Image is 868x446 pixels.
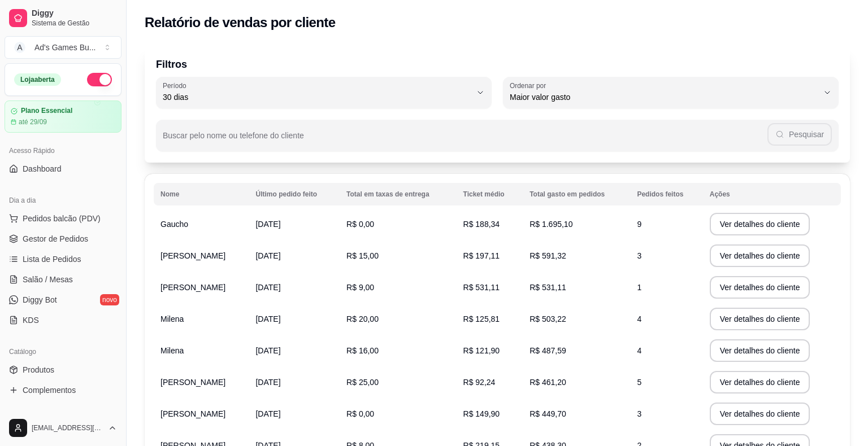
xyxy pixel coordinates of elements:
span: Lista de Pedidos [23,253,81,265]
span: R$ 121,90 [463,346,500,355]
span: Complementos [23,384,76,396]
button: Período30 dias [156,77,492,108]
article: até 29/09 [19,117,47,126]
a: Plano Essencialaté 29/09 [5,100,121,133]
span: 4 [637,346,641,355]
span: [PERSON_NAME] [160,378,225,387]
a: KDS [5,311,121,329]
button: Ver detalhes do cliente [710,308,810,330]
span: R$ 487,59 [530,346,566,355]
a: Produtos [5,361,121,379]
span: [DATE] [255,378,280,387]
span: R$ 0,00 [346,409,374,418]
button: Ver detalhes do cliente [710,213,810,235]
button: Ver detalhes do cliente [710,244,810,267]
span: R$ 20,00 [346,314,379,323]
th: Total em taxas de entrega [340,183,456,205]
span: KDS [23,314,39,326]
button: Ver detalhes do cliente [710,371,810,393]
a: Diggy Botnovo [5,291,121,309]
span: R$ 197,11 [463,251,500,260]
span: [DATE] [255,251,280,260]
span: [DATE] [255,283,280,292]
th: Total gasto em pedidos [523,183,630,205]
span: Gaucho [160,220,188,229]
a: Gestor de Pedidos [5,230,121,248]
span: R$ 461,20 [530,378,566,387]
span: 30 dias [163,91,471,103]
span: R$ 25,00 [346,378,379,387]
span: R$ 125,81 [463,314,500,323]
span: A [14,42,25,53]
a: Complementos [5,381,121,399]
h2: Relatório de vendas por cliente [145,14,336,32]
span: Produtos [23,364,54,375]
input: Buscar pelo nome ou telefone do cliente [163,134,767,146]
span: R$ 1.695,10 [530,220,572,229]
button: [EMAIL_ADDRESS][DOMAIN_NAME] [5,414,121,441]
span: Milena [160,314,184,323]
span: Gestor de Pedidos [23,233,88,244]
div: Acesso Rápido [5,142,121,160]
a: DiggySistema de Gestão [5,5,121,32]
span: R$ 92,24 [463,378,496,387]
span: 5 [637,378,641,387]
label: Ordenar por [510,81,550,90]
span: [DATE] [255,314,280,323]
button: Ver detalhes do cliente [710,339,810,362]
span: R$ 531,11 [463,283,500,292]
span: R$ 449,70 [530,409,566,418]
th: Pedidos feitos [630,183,702,205]
a: Dashboard [5,160,121,178]
div: Ad's Games Bu ... [34,42,96,53]
span: R$ 15,00 [346,251,379,260]
th: Nome [154,183,249,205]
button: Alterar Status [87,73,112,86]
span: 3 [637,251,641,260]
span: Dashboard [23,163,62,174]
span: R$ 149,90 [463,409,500,418]
span: R$ 188,34 [463,220,500,229]
div: Loja aberta [14,73,61,86]
div: Dia a dia [5,191,121,209]
span: [EMAIL_ADDRESS][DOMAIN_NAME] [32,423,103,432]
th: Último pedido feito [249,183,340,205]
span: [DATE] [255,346,280,355]
button: Ver detalhes do cliente [710,276,810,299]
div: Catálogo [5,343,121,361]
span: 1 [637,283,641,292]
span: [DATE] [255,409,280,418]
span: 3 [637,409,641,418]
span: 9 [637,220,641,229]
a: Lista de Pedidos [5,250,121,268]
span: Sistema de Gestão [32,19,117,28]
span: 4 [637,314,641,323]
article: Plano Essencial [21,107,72,115]
button: Select a team [5,36,121,59]
span: [PERSON_NAME] [160,251,225,260]
th: Ticket médio [457,183,523,205]
label: Período [163,81,190,90]
span: Milena [160,346,184,355]
span: R$ 16,00 [346,346,379,355]
span: [PERSON_NAME] [160,283,225,292]
button: Ver detalhes do cliente [710,403,810,425]
span: Salão / Mesas [23,274,73,285]
a: Salão / Mesas [5,270,121,288]
span: R$ 503,22 [530,314,566,323]
span: Pedidos balcão (PDV) [23,213,101,224]
span: Maior valor gasto [510,91,818,103]
span: R$ 531,11 [530,283,566,292]
th: Ações [703,183,841,205]
button: Pedidos balcão (PDV) [5,209,121,228]
p: Filtros [156,56,839,72]
span: R$ 0,00 [346,220,374,229]
button: Ordenar porMaior valor gasto [503,77,839,108]
span: Diggy [32,8,117,19]
span: Diggy Bot [23,294,57,305]
span: R$ 9,00 [346,283,374,292]
span: R$ 591,32 [530,251,566,260]
span: [DATE] [255,220,280,229]
span: [PERSON_NAME] [160,409,225,418]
